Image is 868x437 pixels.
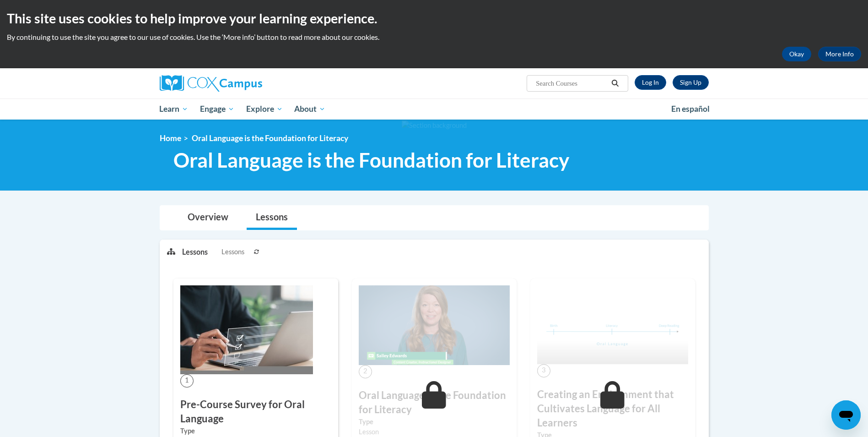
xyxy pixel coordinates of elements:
[200,104,234,115] span: Engage
[247,206,297,230] a: Lessons
[535,78,608,89] input: Search Courses
[671,104,710,114] span: En español
[192,133,348,143] span: Oral Language is the Foundation for Literacy
[178,206,237,230] a: Overview
[160,133,181,143] a: Home
[635,75,666,90] a: Log In
[831,400,861,430] iframe: Button to launch messaging window
[537,285,688,364] img: Course Image
[818,47,861,61] a: More Info
[180,398,331,426] h3: Pre-Course Survey for Oral Language
[7,32,861,42] p: By continuing to use the site you agree to our use of cookies. Use the ‘More info’ button to read...
[180,374,194,388] span: 1
[180,285,313,374] img: Course Image
[246,104,283,115] span: Explore
[160,75,334,92] a: Cox Campus
[359,285,510,365] img: Course Image
[154,98,194,120] a: Learn
[294,104,325,115] span: About
[180,426,331,436] label: Type
[182,247,208,257] p: Lessons
[159,104,188,115] span: Learn
[359,427,510,437] div: Lesson
[359,365,372,378] span: 2
[673,75,709,90] a: Register
[288,98,331,120] a: About
[537,388,688,430] h3: Creating an Environment that Cultivates Language for All Learners
[240,98,289,120] a: Explore
[173,148,569,172] span: Oral Language is the Foundation for Literacy
[402,120,467,131] img: Section background
[537,364,550,377] span: 3
[146,98,722,120] div: Main menu
[160,75,262,92] img: Cox Campus
[194,98,240,120] a: Engage
[359,388,510,417] h3: Oral Language is the Foundation for Literacy
[608,78,622,89] button: Search
[7,9,861,27] h2: This site uses cookies to help improve your learning experience.
[359,417,510,427] label: Type
[782,47,811,61] button: Okay
[221,247,244,257] span: Lessons
[665,99,716,119] a: En español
